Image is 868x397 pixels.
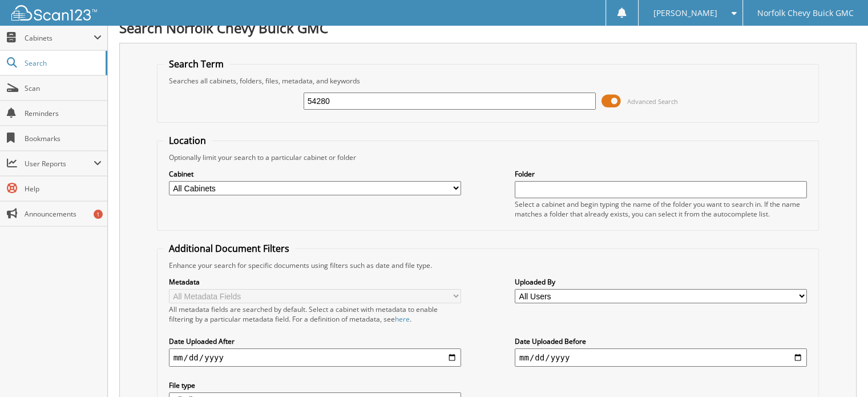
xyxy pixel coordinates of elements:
[163,58,229,70] legend: Search Term
[515,277,807,287] label: Uploaded By
[757,10,854,17] span: Norfolk Chevy Buick GMC
[515,169,807,179] label: Folder
[11,5,97,21] img: scan123-logo-white.svg
[119,18,857,37] h1: Search Norfolk Chevy Buick GMC
[515,348,807,367] input: end
[25,209,102,219] span: Announcements
[163,134,212,147] legend: Location
[627,97,678,106] span: Advanced Search
[169,304,461,324] div: All metadata fields are searched by default. Select a cabinet with metadata to enable filtering b...
[169,380,461,390] label: File type
[25,159,94,169] span: User Reports
[169,348,461,367] input: start
[169,169,461,179] label: Cabinet
[395,314,410,324] a: here
[25,83,102,93] span: Scan
[94,210,103,219] div: 1
[25,33,94,43] span: Cabinets
[25,134,102,143] span: Bookmarks
[515,336,807,346] label: Date Uploaded Before
[25,109,102,118] span: Reminders
[653,10,717,17] span: [PERSON_NAME]
[163,76,813,86] div: Searches all cabinets, folders, files, metadata, and keywords
[163,260,813,270] div: Enhance your search for specific documents using filters such as date and file type.
[163,242,295,255] legend: Additional Document Filters
[163,153,813,162] div: Optionally limit your search to a particular cabinet or folder
[811,342,868,397] iframe: Chat Widget
[25,184,102,194] span: Help
[169,277,461,287] label: Metadata
[169,336,461,346] label: Date Uploaded After
[515,199,807,219] div: Select a cabinet and begin typing the name of the folder you want to search in. If the name match...
[25,58,100,68] span: Search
